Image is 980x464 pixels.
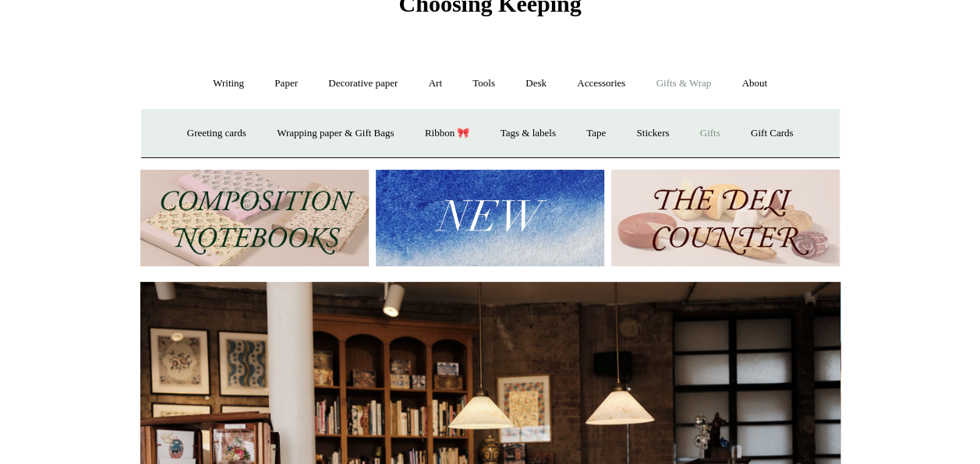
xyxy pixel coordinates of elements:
[314,63,412,104] a: Decorative paper
[415,63,456,104] a: Art
[173,113,260,154] a: Greeting cards
[622,113,683,154] a: Stickers
[376,170,604,267] img: New.jpg__PID:f73bdf93-380a-4a35-bcfe-7823039498e1
[398,3,581,14] a: Choosing Keeping
[411,113,484,154] a: Ribbon 🎀
[563,63,639,104] a: Accessories
[199,63,258,104] a: Writing
[737,113,808,154] a: Gift Cards
[572,113,620,154] a: Tape
[263,113,408,154] a: Wrapping paper & Gift Bags
[260,63,312,104] a: Paper
[727,63,781,104] a: About
[611,170,840,267] img: The Deli Counter
[458,63,509,104] a: Tools
[686,113,734,154] a: Gifts
[486,113,570,154] a: Tags & labels
[140,170,369,267] img: 202302 Composition ledgers.jpg__PID:69722ee6-fa44-49dd-a067-31375e5d54ec
[642,63,725,104] a: Gifts & Wrap
[511,63,561,104] a: Desk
